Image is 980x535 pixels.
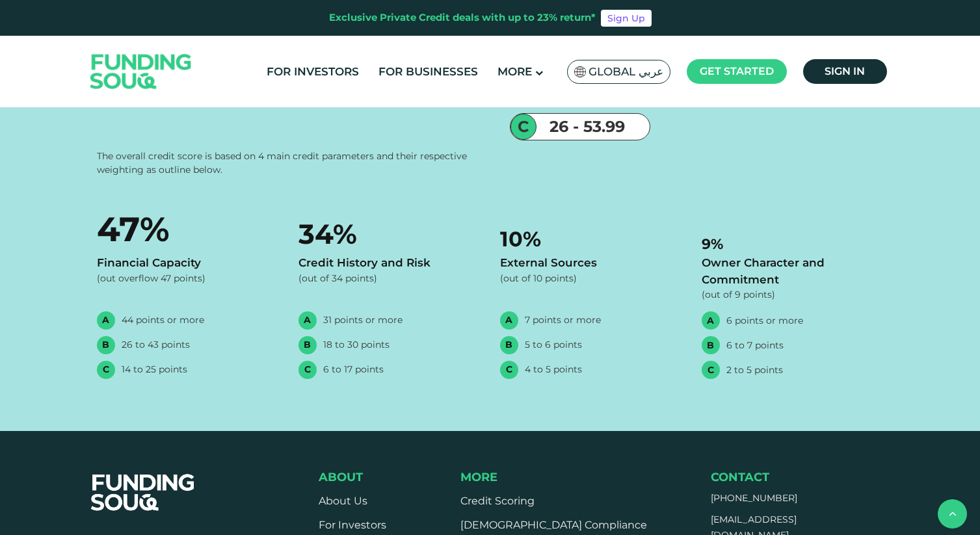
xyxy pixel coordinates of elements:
div: Credit History and Risk [298,255,481,272]
div: C [298,360,317,378]
div: 26 - 53.99 [536,115,650,138]
div: 34% [298,203,481,255]
a: Sign Up [601,10,652,27]
div: 10% [500,203,682,255]
img: FooterLogo [78,458,208,527]
div: 4 to 5 points [525,363,582,376]
div: 5 to 6 points [525,338,582,352]
button: back [938,499,967,528]
div: Owner Character and Commitment [702,255,884,288]
div: C [510,114,536,140]
div: 26 to 43 points [122,338,190,352]
div: B [298,335,317,354]
div: 44 points or more [122,313,204,327]
div: 47% [97,203,279,255]
span: Global عربي [589,64,663,79]
div: A [702,311,720,330]
div: The overall credit score is based on 4 main credit parameters and their respective weighting as o... [97,150,471,177]
div: A [97,311,115,329]
a: [DEMOGRAPHIC_DATA] Compliance [460,519,647,531]
div: (out of 9 points) [702,288,884,302]
div: 2 to 5 points [726,363,783,376]
img: Logo [77,39,205,105]
span: Contact [711,470,769,484]
a: Sign in [803,59,887,84]
div: (out of 10 points) [500,271,682,285]
div: C [702,361,720,379]
div: 14 to 25 points [122,363,187,376]
div: C [500,360,518,378]
div: (out of 34 points) [298,271,481,285]
a: About Us [319,495,367,507]
a: For Businesses [375,61,481,83]
span: Sign in [825,65,865,77]
div: 9% [702,203,884,255]
a: For Investors [263,61,362,83]
div: About [319,470,397,484]
div: External Sources [500,255,682,272]
div: Exclusive Private Credit deals with up to 23% return* [329,10,596,25]
div: A [298,311,317,329]
div: B [97,335,115,354]
div: A [500,311,518,329]
div: B [500,335,518,354]
span: Get started [700,65,774,77]
a: For Investors [319,519,386,531]
div: 7 points or more [525,313,601,327]
span: More [497,65,532,78]
a: [PHONE_NUMBER] [711,492,797,504]
div: C [97,360,115,378]
div: 6 to 17 points [323,363,384,376]
div: (out overflow 47 points) [97,271,279,285]
div: 18 to 30 points [323,338,390,352]
a: Credit Scoring [460,495,535,507]
div: 6 points or more [726,313,803,327]
img: SA Flag [574,66,586,77]
div: 31 points or more [323,313,403,327]
span: More [460,470,497,484]
div: B [702,336,720,354]
div: Financial Capacity [97,255,279,272]
div: 6 to 7 points [726,338,784,352]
